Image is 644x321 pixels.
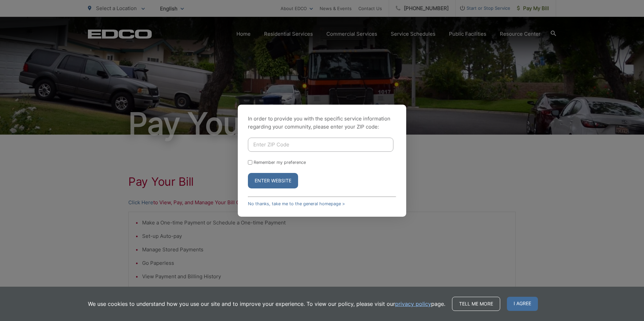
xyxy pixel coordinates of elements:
[88,300,445,308] p: We use cookies to understand how you use our site and to improve your experience. To view our pol...
[452,297,500,311] a: Tell me more
[254,160,306,165] label: Remember my preference
[507,297,538,311] span: I agree
[248,115,396,131] p: In order to provide you with the specific service information regarding your community, please en...
[248,138,393,152] input: Enter ZIP Code
[395,300,431,308] a: privacy policy
[248,201,345,206] a: No thanks, take me to the general homepage >
[248,173,298,188] button: Enter Website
